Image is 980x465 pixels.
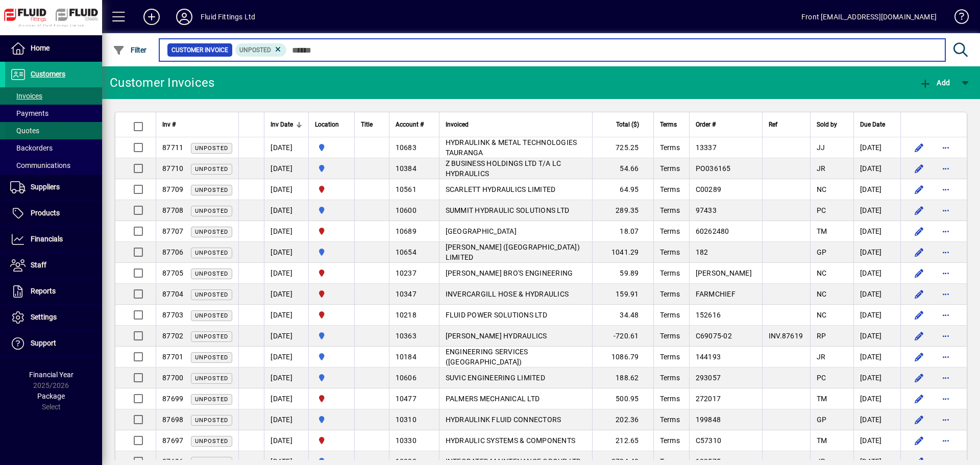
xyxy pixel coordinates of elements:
td: 188.62 [592,368,653,388]
div: Account # [396,119,433,130]
span: NC [817,290,827,298]
button: More options [938,432,954,449]
span: Unposted [195,438,228,445]
span: AUCKLAND [315,351,348,362]
div: Front [EMAIL_ADDRESS][DOMAIN_NAME] [801,9,937,25]
div: Ref [769,119,804,130]
span: Terms [660,311,680,319]
span: 10184 [396,353,416,361]
button: Edit [911,432,927,449]
span: Terms [660,415,680,424]
span: ENGINEERING SERVICES ([GEOGRAPHIC_DATA]) [446,348,528,366]
button: Filter [110,41,150,59]
div: Total ($) [599,119,648,130]
td: 500.95 [592,388,653,409]
span: Customers [31,70,65,78]
span: Quotes [10,127,39,135]
span: [PERSON_NAME] ([GEOGRAPHIC_DATA]) LIMITED [446,243,580,261]
span: Financials [31,235,63,243]
span: Unposted [195,333,228,340]
td: [DATE] [264,368,308,388]
td: [DATE] [264,137,308,158]
td: [DATE] [264,263,308,284]
span: 10689 [396,227,416,235]
button: Edit [911,202,927,218]
span: 10363 [396,332,416,340]
span: NC [817,269,827,277]
span: [PERSON_NAME] HYDRAULICS [446,332,547,340]
span: 10477 [396,395,416,403]
a: Support [5,331,102,356]
span: 10218 [396,311,416,319]
td: 64.95 [592,179,653,200]
span: INVERCARGILL HOSE & HYDRAULICS [446,290,569,298]
button: More options [938,328,954,344]
button: Add [917,74,952,92]
span: CHRISTCHURCH [315,309,348,321]
span: 199848 [696,415,721,424]
span: Home [31,44,50,52]
span: 152616 [696,311,721,319]
td: [DATE] [264,200,308,221]
td: 59.89 [592,263,653,284]
button: Edit [911,307,927,323]
span: Unposted [239,46,271,54]
span: [PERSON_NAME] BRO'S ENGINEERING [446,269,573,277]
td: [DATE] [264,326,308,347]
td: 159.91 [592,284,653,305]
button: More options [938,160,954,177]
td: 34.48 [592,305,653,326]
span: Z BUSINESS HOLDINGS LTD T/A LC HYDRAULICS [446,159,561,178]
button: Edit [911,265,927,281]
span: JR [817,353,826,361]
span: Unposted [195,312,228,319]
span: Terms [660,269,680,277]
td: [DATE] [264,158,308,179]
a: Products [5,201,102,226]
span: AUCKLAND [315,372,348,383]
a: Reports [5,279,102,304]
button: Edit [911,160,927,177]
span: Terms [660,374,680,382]
button: More options [938,349,954,365]
span: [PERSON_NAME] [696,269,752,277]
span: JR [817,164,826,173]
span: Reports [31,287,56,295]
span: 10606 [396,374,416,382]
span: HYDRAULINK FLUID CONNECTORS [446,415,561,424]
span: Terms [660,332,680,340]
span: Terms [660,290,680,298]
button: More options [938,370,954,386]
span: 182 [696,248,708,256]
span: CHRISTCHURCH [315,267,348,279]
span: C00289 [696,185,722,193]
span: Payments [10,109,48,117]
span: Total ($) [616,119,639,130]
td: 1041.29 [592,242,653,263]
a: Payments [5,105,102,122]
div: Inv Date [271,119,302,130]
span: PC [817,206,826,214]
td: [DATE] [264,221,308,242]
span: 13337 [696,143,717,152]
button: More options [938,265,954,281]
a: Communications [5,157,102,174]
span: PO036165 [696,164,731,173]
span: CHRISTCHURCH [315,435,348,446]
span: Terms [660,248,680,256]
span: Staff [31,261,46,269]
td: [DATE] [264,409,308,430]
td: [DATE] [853,409,900,430]
span: 60262480 [696,227,729,235]
button: More options [938,139,954,156]
span: SUMMIT HYDRAULIC SOLUTIONS LTD [446,206,570,214]
span: Backorders [10,144,53,152]
td: [DATE] [853,200,900,221]
span: 87699 [162,395,183,403]
button: Edit [911,411,927,428]
td: [DATE] [853,368,900,388]
span: [GEOGRAPHIC_DATA] [446,227,517,235]
span: 10683 [396,143,416,152]
a: Knowledge Base [947,2,967,35]
span: 10561 [396,185,416,193]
